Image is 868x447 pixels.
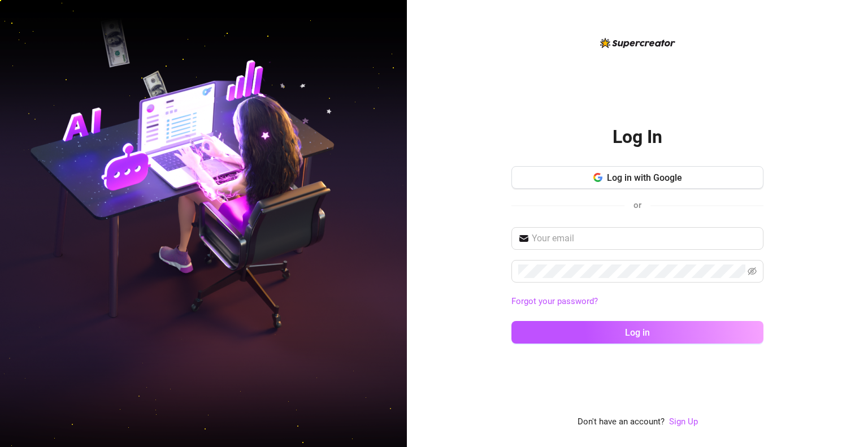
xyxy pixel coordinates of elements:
[613,125,662,149] h2: Log In
[748,267,757,276] span: eye-invisible
[607,172,682,183] span: Log in with Google
[578,415,665,429] span: Don't have an account?
[669,416,698,427] a: Sign Up
[511,295,763,309] a: Forgot your password?
[600,38,675,48] img: logo-BBDzfeDw.svg
[511,296,598,306] a: Forgot your password?
[511,166,763,189] button: Log in with Google
[625,327,650,338] span: Log in
[511,321,763,344] button: Log in
[532,232,757,245] input: Your email
[633,200,641,210] span: or
[669,415,698,429] a: Sign Up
